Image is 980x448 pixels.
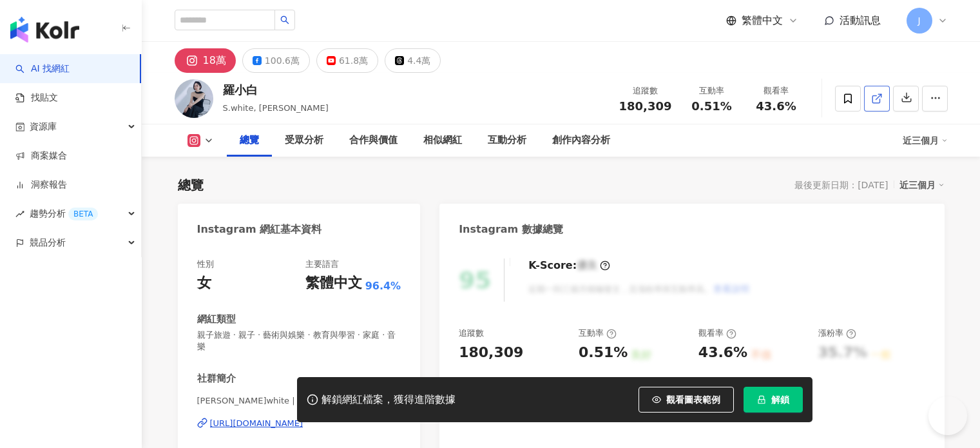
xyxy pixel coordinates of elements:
a: searchAI 找網紅 [15,63,70,75]
div: 繁體中文 [305,273,362,293]
div: 女 [197,273,211,293]
div: 100.6萬 [265,52,300,70]
div: 18萬 [203,52,226,70]
button: 100.6萬 [242,48,310,73]
div: 43.6% [698,343,747,363]
div: 合作與價值 [349,133,398,148]
div: 總覽 [240,133,259,148]
div: 創作內容分析 [552,133,610,148]
a: 找貼文 [15,92,58,104]
button: 觀看圖表範例 [639,387,734,413]
span: J [918,14,920,28]
div: 4.4萬 [407,52,430,70]
span: 解鎖 [771,394,789,405]
span: 親子旅遊 · 親子 · 藝術與娛樂 · 教育與學習 · 家庭 · 音樂 [197,329,401,353]
img: KOL Avatar [175,79,213,118]
button: 61.8萬 [316,48,378,73]
div: 性別 [197,258,214,270]
span: S.white, [PERSON_NAME] [223,103,329,113]
span: 趨勢分析 [30,199,98,228]
button: 解鎖 [744,387,803,413]
div: 最後更新日期：[DATE] [794,180,888,190]
div: 追蹤數 [459,327,484,339]
div: 解鎖網紅檔案，獲得進階數據 [322,393,456,407]
span: 96.4% [365,279,401,293]
div: 漲粉率 [818,327,856,339]
div: 互動率 [579,327,617,339]
div: 網紅類型 [197,313,236,326]
div: 觀看率 [752,84,801,97]
div: 主要語言 [305,258,339,270]
div: 總覽 [178,176,204,194]
div: 羅小白 [223,82,329,98]
div: 受眾分析 [285,133,323,148]
img: logo [10,17,79,43]
span: 活動訊息 [840,14,881,26]
div: 61.8萬 [339,52,368,70]
div: 追蹤數 [619,84,672,97]
div: 相似網紅 [423,133,462,148]
div: BETA [68,208,98,220]
div: K-Score : [528,258,610,273]
div: 180,309 [459,343,523,363]
span: 43.6% [756,100,796,113]
button: 4.4萬 [385,48,441,73]
span: 繁體中文 [742,14,783,28]
div: [URL][DOMAIN_NAME] [210,418,303,429]
div: 近三個月 [899,177,945,193]
div: 互動率 [687,84,736,97]
span: 競品分析 [30,228,66,257]
a: 洞察報告 [15,179,67,191]
div: Instagram 數據總覽 [459,222,563,237]
div: 互動分析 [488,133,526,148]
span: search [280,15,289,24]
div: 觀看率 [698,327,736,339]
span: 資源庫 [30,112,57,141]
a: [URL][DOMAIN_NAME] [197,418,401,429]
span: 觀看圖表範例 [666,394,720,405]
span: rise [15,209,24,219]
div: 近三個月 [903,130,948,151]
a: 商案媒合 [15,150,67,162]
span: 180,309 [619,99,672,113]
div: 社群簡介 [197,372,236,385]
div: Instagram 網紅基本資料 [197,222,322,237]
button: 18萬 [175,48,236,73]
span: lock [757,395,766,404]
span: 0.51% [691,100,731,113]
div: 0.51% [579,343,628,363]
